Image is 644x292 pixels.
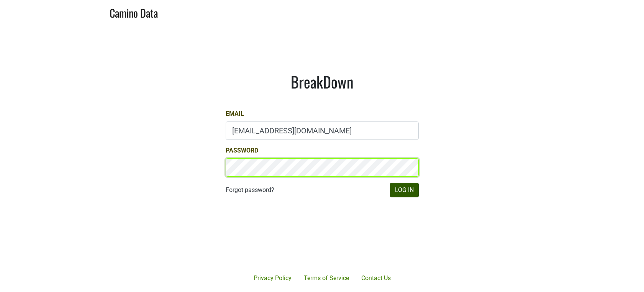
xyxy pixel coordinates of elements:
a: Camino Data [110,3,158,21]
a: Contact Us [355,271,397,286]
a: Forgot password? [226,185,274,195]
h1: BreakDown [226,72,419,91]
a: Terms of Service [298,271,355,286]
button: Log In [390,183,419,197]
label: Email [226,109,244,118]
a: Privacy Policy [247,271,298,286]
label: Password [226,146,258,155]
